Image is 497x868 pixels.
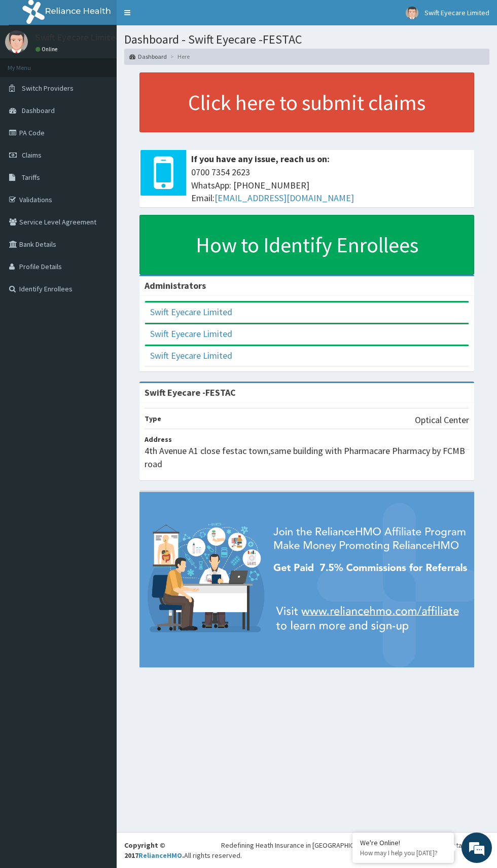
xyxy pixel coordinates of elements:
b: Address [145,435,172,444]
a: [EMAIL_ADDRESS][DOMAIN_NAME] [215,192,354,204]
a: Click here to submit claims [139,72,474,132]
p: Swift Eyecare Limited [35,33,121,42]
div: We're Online! [360,838,446,847]
li: Here [168,52,190,61]
span: Swift Eyecare Limited [424,8,489,17]
span: Tariffs [22,173,40,182]
a: How to Identify Enrollees [139,215,474,275]
a: Swift Eyecare Limited [150,306,232,318]
img: provider-team-banner.png [139,492,474,667]
div: Redefining Heath Insurance in [GEOGRAPHIC_DATA] using Telemedicine and Data Science! [221,840,489,850]
b: Administrators [145,280,206,291]
h1: Dashboard - Swift Eyecare -FESTAC [124,33,489,46]
p: 4th Avenue A1 close festac town,same building with Pharmacare Pharmacy by FCMB road [145,444,469,470]
b: If you have any issue, reach us on: [191,153,330,165]
img: User Image [5,30,28,53]
strong: Swift Eyecare -FESTAC [145,387,236,398]
strong: Copyright © 2017 . [124,841,184,860]
span: Claims [22,150,42,160]
span: 0700 7354 2623 WhatsApp: [PHONE_NUMBER] Email: [191,166,469,205]
b: Type [145,414,161,423]
img: User Image [406,7,418,19]
footer: All rights reserved. [117,832,497,868]
a: Online [35,46,60,53]
p: Optical Center [415,413,469,427]
p: How may I help you today? [360,849,446,857]
a: Swift Eyecare Limited [150,328,232,339]
a: Dashboard [129,52,167,61]
a: RelianceHMO [138,851,182,860]
span: Dashboard [22,106,55,115]
a: Swift Eyecare Limited [150,350,232,361]
span: Switch Providers [22,84,74,93]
